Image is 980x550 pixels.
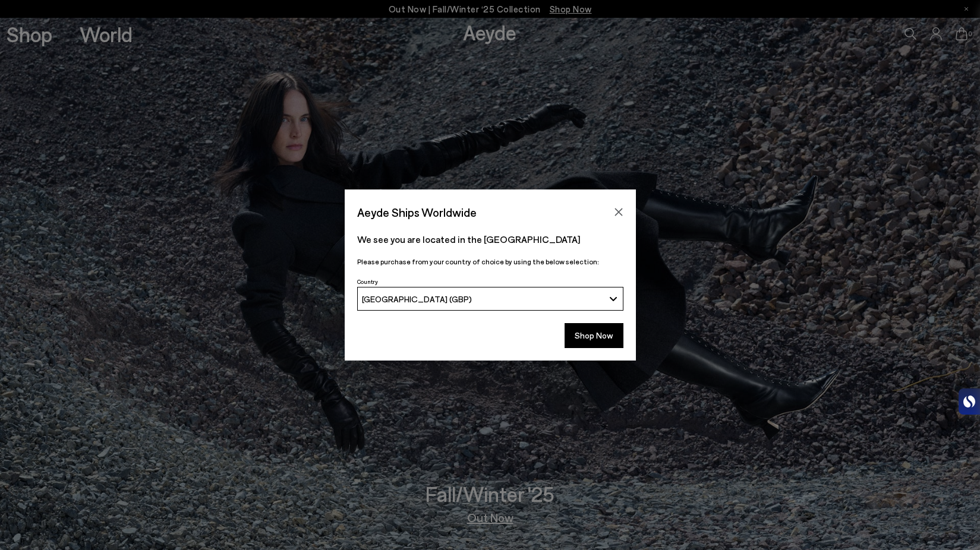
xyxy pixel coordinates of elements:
[610,203,628,221] button: Close
[565,323,623,348] button: Shop Now
[357,232,623,246] p: We see you are located in the [GEOGRAPHIC_DATA]
[357,202,477,223] span: Aeyde Ships Worldwide
[357,278,378,285] span: Country
[357,256,623,267] p: Please purchase from your country of choice by using the below selection:
[362,294,472,304] span: [GEOGRAPHIC_DATA] (GBP)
